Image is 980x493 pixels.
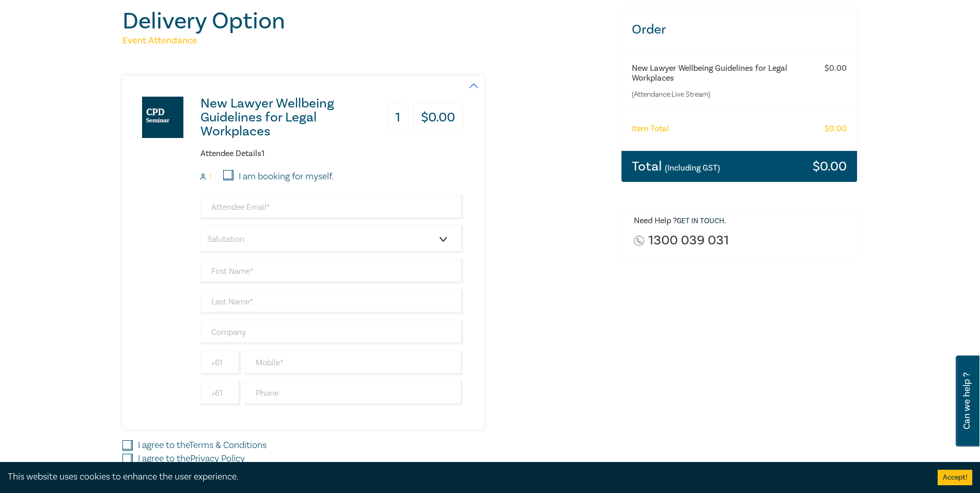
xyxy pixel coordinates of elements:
input: Mobile* [245,350,463,375]
input: Company [200,320,463,345]
input: +61 [200,381,241,406]
h3: 1 [387,103,409,132]
input: Attendee Email* [200,195,463,220]
h6: Item Total [632,124,669,134]
small: 1 [209,173,211,180]
h6: Need Help ? . [634,216,850,226]
input: +61 [200,350,241,375]
h3: Order [621,8,858,51]
a: 1300 039 031 [648,234,729,248]
input: First Name* [200,259,463,284]
a: Privacy Policy [190,453,245,465]
h3: Total [632,160,720,173]
h3: New Lawyer Wellbeing Guidelines for Legal Workplaces [200,97,370,138]
h6: $ 0.00 [825,124,847,134]
img: New Lawyer Wellbeing Guidelines for Legal Workplaces [142,97,183,138]
a: Get in touch [677,217,724,226]
h3: $ 0.00 [413,103,463,132]
h6: Attendee Details 1 [200,149,463,159]
input: Last Name* [200,289,463,314]
input: Phone [245,381,463,406]
button: Accept cookies [938,470,972,485]
label: I agree to the [138,452,245,466]
label: I am booking for myself. [239,170,334,183]
h1: Delivery Option [122,8,609,35]
h6: New Lawyer Wellbeing Guidelines for Legal Workplaces [632,64,806,83]
small: (Attendance: Live Stream ) [632,89,806,100]
h3: $ 0.00 [813,160,847,173]
span: Can we help ? [962,362,972,440]
small: (Including GST) [665,163,720,173]
div: This website uses cookies to enhance the user experience. [8,470,922,484]
label: I agree to the [138,439,267,452]
a: Terms & Conditions [189,439,267,451]
h5: Event Attendance [122,35,609,47]
h6: $ 0.00 [825,64,847,73]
